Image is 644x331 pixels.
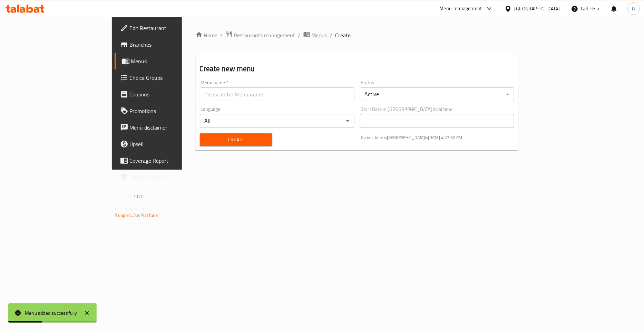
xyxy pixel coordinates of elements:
[115,211,159,220] a: Support.OpsPlatform
[115,204,147,213] span: Get support on:
[115,53,219,69] a: Menus
[25,309,77,317] div: Menu added successfully
[515,5,560,12] div: [GEOGRAPHIC_DATA]
[335,31,351,39] span: Create
[303,31,328,40] a: Menus
[226,31,295,40] a: Restaurants management
[298,31,301,39] li: /
[115,36,219,53] a: Branches
[200,133,272,146] button: Create
[440,4,482,13] div: Menu-management
[312,31,328,39] span: Menus
[632,5,635,12] span: B
[130,140,214,148] span: Upsell
[115,86,219,103] a: Coupons
[330,31,333,39] li: /
[115,169,219,186] a: Grocery Checklist
[130,157,214,165] span: Coverage Report
[130,40,214,49] span: Branches
[115,69,219,86] a: Choice Groups
[115,152,219,169] a: Coverage Report
[115,136,219,152] a: Upsell
[115,192,132,201] span: Version:
[196,31,519,40] nav: breadcrumb
[130,107,214,115] span: Promotions
[130,24,214,32] span: Edit Restaurant
[131,57,214,65] span: Menus
[200,64,515,74] h2: Create new menu
[130,173,214,181] span: Grocery Checklist
[115,103,219,119] a: Promotions
[234,31,295,39] span: Restaurants management
[360,87,515,101] div: Active
[200,114,354,128] div: All
[200,87,354,101] input: Please enter Menu name
[361,134,515,141] p: Current time in [GEOGRAPHIC_DATA] is [DATE] 4:27:30 PM
[133,192,144,201] span: 1.0.0
[130,74,214,82] span: Choice Groups
[115,20,219,36] a: Edit Restaurant
[205,135,267,144] span: Create
[221,31,223,39] li: /
[115,119,219,136] a: Menu disclaimer
[130,123,214,132] span: Menu disclaimer
[130,90,214,98] span: Coupons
